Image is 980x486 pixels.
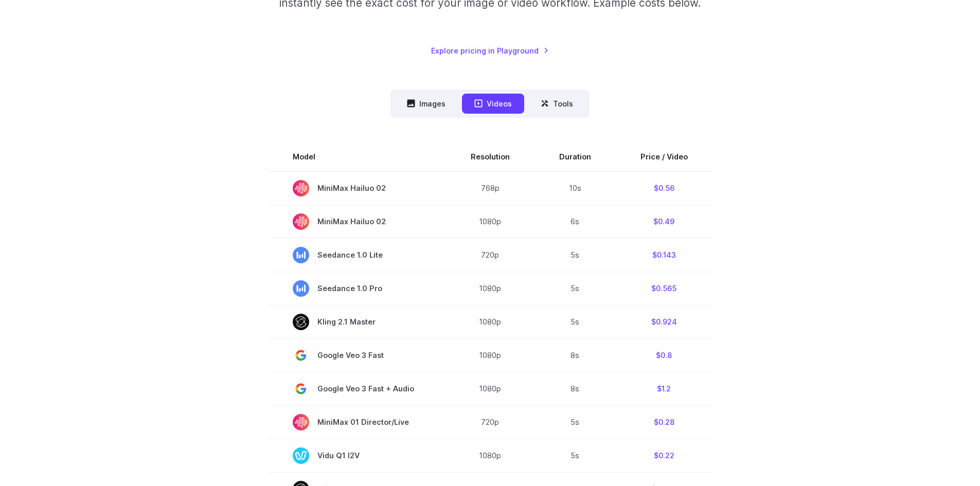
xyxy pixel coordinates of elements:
td: 8s [534,372,616,405]
span: MiniMax Hailuo 02 [293,213,421,230]
td: 10s [534,171,616,205]
td: $0.28 [616,405,712,439]
td: 720p [446,238,534,272]
td: 1080p [446,338,534,372]
td: 1080p [446,372,534,405]
span: Google Veo 3 Fast + Audio [293,381,421,397]
span: Seedance 1.0 Pro [293,280,421,297]
td: $0.565 [616,272,712,305]
a: Explore pricing in Playground [431,45,549,57]
span: MiniMax 01 Director/Live [293,414,421,430]
td: 5s [534,439,616,472]
button: Videos [462,94,524,114]
td: 5s [534,405,616,439]
td: 768p [446,171,534,205]
td: $0.143 [616,238,712,272]
span: MiniMax Hailuo 02 [293,180,421,196]
td: $0.924 [616,305,712,338]
span: Vidu Q1 I2V [293,447,421,464]
td: 6s [534,205,616,238]
td: $0.56 [616,171,712,205]
th: Resolution [446,142,534,171]
span: Kling 2.1 Master [293,314,421,330]
button: Tools [528,94,585,114]
td: $0.8 [616,338,712,372]
td: 1080p [446,205,534,238]
td: $0.22 [616,439,712,472]
button: Images [395,94,458,114]
th: Duration [534,142,616,171]
td: 1080p [446,272,534,305]
td: 5s [534,272,616,305]
span: Seedance 1.0 Lite [293,247,421,263]
td: $1.2 [616,372,712,405]
td: 5s [534,305,616,338]
td: $0.49 [616,205,712,238]
td: 1080p [446,305,534,338]
th: Price / Video [616,142,712,171]
td: 1080p [446,439,534,472]
td: 720p [446,405,534,439]
td: 8s [534,338,616,372]
td: 5s [534,238,616,272]
th: Model [268,142,446,171]
span: Google Veo 3 Fast [293,347,421,364]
